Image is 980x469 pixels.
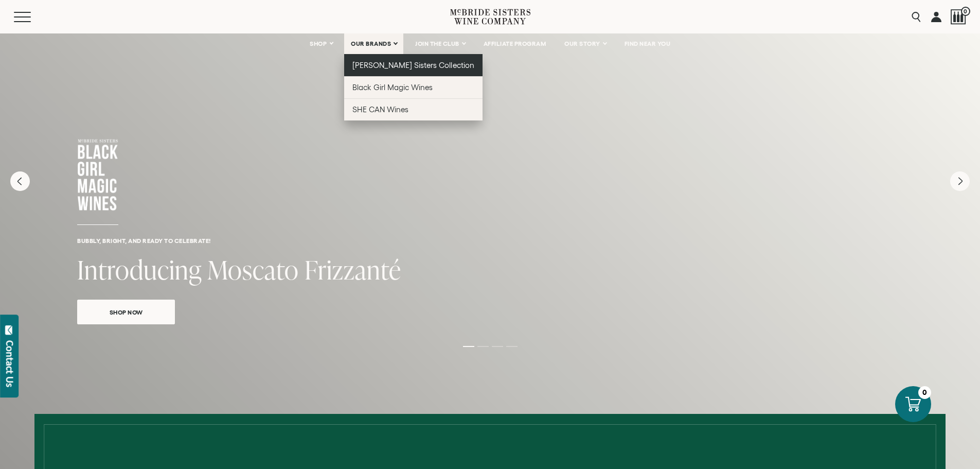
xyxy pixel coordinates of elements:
[10,171,30,191] button: Previous
[352,61,474,70] span: [PERSON_NAME] Sisters Collection
[344,33,403,54] a: OUR BRANDS
[207,252,299,287] span: Moscato
[408,33,472,54] a: JOIN THE CLUB
[77,237,903,244] h6: Bubbly, bright, and ready to celebrate!
[352,83,433,92] span: Black Girl Magic Wines
[625,40,671,47] span: FIND NEAR YOU
[918,386,931,399] div: 0
[492,346,503,347] li: Page dot 3
[77,300,175,324] a: Shop Now
[477,346,489,347] li: Page dot 2
[344,98,483,120] a: SHE CAN Wines
[344,76,483,98] a: Black Girl Magic Wines
[303,33,339,54] a: SHOP
[506,346,518,347] li: Page dot 4
[415,40,459,47] span: JOIN THE CLUB
[92,306,161,318] span: Shop Now
[463,346,474,347] li: Page dot 1
[352,105,408,114] span: SHE CAN Wines
[477,33,553,54] a: AFFILIATE PROGRAM
[344,54,483,76] a: [PERSON_NAME] Sisters Collection
[14,12,51,22] button: Mobile Menu Trigger
[310,40,327,47] span: SHOP
[558,33,613,54] a: OUR STORY
[618,33,678,54] a: FIND NEAR YOU
[484,40,546,47] span: AFFILIATE PROGRAM
[950,171,970,191] button: Next
[5,340,15,387] div: Contact Us
[305,252,401,287] span: Frizzanté
[351,40,391,47] span: OUR BRANDS
[961,7,970,16] span: 0
[77,252,202,287] span: Introducing
[564,40,600,47] span: OUR STORY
